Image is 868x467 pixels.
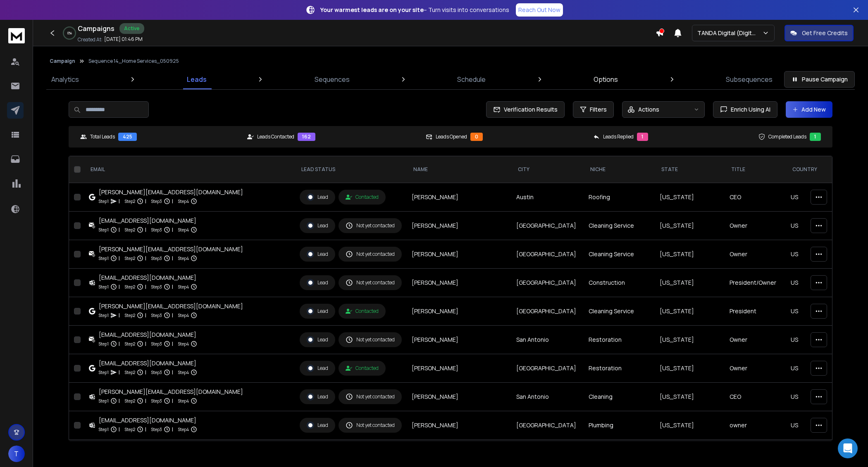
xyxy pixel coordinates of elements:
p: Step 2 [125,283,135,291]
div: Open Intercom Messenger [838,438,858,458]
div: Lead [307,365,328,372]
td: Owner [725,212,786,240]
p: Completed Leads [768,133,806,140]
td: [PERSON_NAME] [407,354,511,383]
p: | [145,197,146,205]
td: [PERSON_NAME] [407,240,511,269]
th: Niche [584,156,655,183]
span: Verification Results [501,105,558,114]
p: | [172,340,173,348]
td: [GEOGRAPHIC_DATA] [511,297,584,326]
p: Step 3 [151,340,162,348]
div: Contacted [346,365,379,372]
div: Lead [307,307,328,315]
p: Step 3 [151,368,162,376]
p: Total Leads [90,133,115,140]
button: Campaign [50,58,75,64]
a: Options [589,69,623,89]
th: NAME [407,156,511,183]
p: | [172,311,173,319]
p: Leads Opened [436,133,467,140]
p: Created At: [78,36,103,43]
img: logo [8,28,25,43]
div: [EMAIL_ADDRESS][DOMAIN_NAME] [99,331,197,339]
div: Lead [307,279,328,286]
div: Contacted [346,194,379,200]
p: | [172,397,173,405]
p: Step 3 [151,283,162,291]
p: Step 3 [151,425,162,434]
a: Subsequences [721,69,777,89]
p: TANDA Digital (Digital Sip) [697,29,762,37]
p: | [172,254,173,262]
p: | [119,368,120,376]
h1: Campaigns [78,24,114,33]
p: Step 1 [99,283,109,291]
td: [US_STATE] [655,240,725,269]
div: [EMAIL_ADDRESS][DOMAIN_NAME] [99,416,197,424]
div: 0 [470,133,483,141]
div: Not yet contacted [346,336,395,343]
p: Leads Replied [603,133,634,140]
td: [GEOGRAPHIC_DATA] [511,354,584,383]
a: Schedule [452,69,491,89]
p: | [145,226,146,234]
span: T [8,446,25,462]
div: [PERSON_NAME][EMAIL_ADDRESS][DOMAIN_NAME] [99,388,243,396]
div: Not yet contacted [346,393,395,400]
div: Not yet contacted [346,250,395,258]
p: Step 1 [99,340,109,348]
th: Title [725,156,786,183]
td: Restoration [584,326,655,354]
td: [US_STATE] [655,383,725,411]
td: [PERSON_NAME] [407,326,511,354]
td: Roofing [584,183,655,212]
p: [DATE] 01:46 PM [104,36,143,43]
div: Not yet contacted [346,279,395,286]
p: Step 3 [151,254,162,262]
p: Actions [638,105,659,114]
td: US [786,240,856,269]
p: Step 1 [99,254,109,262]
td: [US_STATE] [655,354,725,383]
td: [GEOGRAPHIC_DATA] [511,240,584,269]
th: State [655,156,725,183]
p: Step 3 [151,226,162,234]
p: Subsequences [726,74,773,84]
p: Step 4 [178,283,189,291]
td: [US_STATE] [655,411,725,440]
td: [PERSON_NAME] [407,383,511,411]
div: Lead [307,393,328,400]
p: Reach Out Now [518,6,560,14]
td: Restoration [584,354,655,383]
td: President/Owner [725,269,786,297]
td: US [786,326,856,354]
button: Get Free Credits [785,25,854,41]
th: Country [786,156,856,183]
p: | [145,368,146,376]
p: | [172,368,173,376]
p: Step 4 [178,368,189,376]
td: Austin [511,183,584,212]
td: [GEOGRAPHIC_DATA] [511,269,584,297]
p: Step 1 [99,425,109,434]
p: | [172,283,173,291]
td: owner [725,411,786,440]
p: | [119,397,120,405]
p: Step 4 [178,311,189,319]
td: [PERSON_NAME] [407,269,511,297]
p: Step 3 [151,197,162,205]
div: 1 [810,133,821,141]
td: [US_STATE] [655,212,725,240]
p: Step 2 [125,397,135,405]
div: Lead [307,222,328,229]
span: Filters [590,105,607,114]
th: EMAIL [84,156,295,183]
div: [PERSON_NAME][EMAIL_ADDRESS][DOMAIN_NAME] [99,188,243,196]
td: US [786,383,856,411]
p: Analytics [51,74,79,84]
td: [US_STATE] [655,297,725,326]
p: Step 2 [125,226,135,234]
td: CEO [725,183,786,212]
div: 425 [118,133,137,141]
